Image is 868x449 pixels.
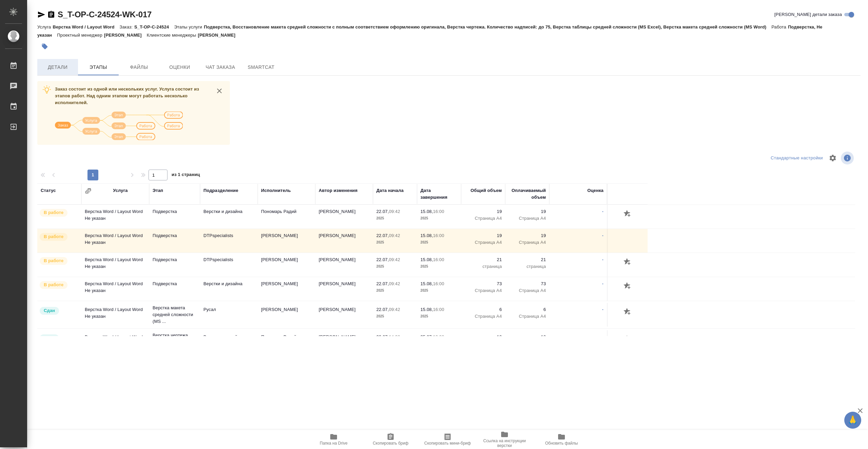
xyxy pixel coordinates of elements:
[315,277,373,301] td: [PERSON_NAME]
[622,208,633,220] button: Добавить оценку
[134,24,174,30] p: S_T-OP-C-24524
[200,277,258,301] td: Верстки и дизайна
[198,33,240,38] p: [PERSON_NAME]
[153,332,197,352] p: Верстка чертежа. Количество надписей:...
[315,303,373,327] td: [PERSON_NAME]
[471,187,502,194] div: Общий объем
[769,153,825,163] div: split button
[200,253,258,277] td: DTPspecialists
[847,413,859,427] span: 🙏
[261,187,291,194] div: Исполнитель
[622,334,633,345] button: Добавить оценку
[153,232,197,239] p: Подверстка
[258,205,315,229] td: Пономарь Радий
[509,187,546,201] div: Оплачиваемый объем
[587,187,604,194] div: Оценка
[774,11,842,18] span: [PERSON_NAME] детали заказа
[44,307,55,314] p: Сдан
[153,208,197,215] p: Подверстка
[841,152,855,164] span: Посмотреть информацию
[509,256,546,263] p: 21
[200,205,258,229] td: Верстки и дизайна
[433,209,444,214] p: 16:00
[44,209,63,216] p: В работе
[465,334,502,340] p: 19
[81,303,149,327] td: Верстка Word / Layout Word Не указан
[85,188,92,194] button: Сгруппировать
[420,263,458,270] p: 2025
[153,187,163,194] div: Этап
[389,257,400,262] p: 09:42
[389,233,400,238] p: 09:42
[376,257,389,262] p: 22.07,
[376,215,414,222] p: 2025
[420,307,433,312] p: 15.08,
[602,281,604,286] a: -
[376,187,403,194] div: Дата начала
[203,187,238,194] div: Подразделение
[389,209,400,214] p: 09:42
[420,187,458,201] div: Дата завершения
[104,33,147,38] p: [PERSON_NAME]
[245,63,277,72] span: SmartCat
[44,335,55,341] p: Сдан
[465,239,502,246] p: Страница А4
[602,233,604,238] a: -
[602,257,604,262] a: -
[376,239,414,246] p: 2025
[47,11,55,19] button: Скопировать ссылку
[509,232,546,239] p: 19
[174,24,204,30] p: Этапы услуги
[200,330,258,354] td: Верстки и дизайна
[81,205,149,229] td: Верстка Word / Layout Word Не указан
[258,330,315,354] td: Пономарь Радий
[53,24,119,30] p: Верстка Word / Layout Word
[315,229,373,253] td: [PERSON_NAME]
[258,303,315,327] td: [PERSON_NAME]
[420,239,458,246] p: 2025
[204,63,237,72] span: Чат заказа
[509,313,546,320] p: Страница А4
[153,305,197,325] p: Верстка макета средней сложности (MS ...
[315,205,373,229] td: [PERSON_NAME]
[258,277,315,301] td: [PERSON_NAME]
[420,209,433,214] p: 15.08,
[509,287,546,294] p: Страница А4
[55,86,199,105] span: Заказ состоит из одной или нескольких услуг. Услуга состоит из этапов работ. Над одним этапом мог...
[153,256,197,263] p: Подверстка
[58,10,152,19] a: S_T-OP-C-24524-WK-017
[420,257,433,262] p: 15.08,
[433,307,444,312] p: 16:00
[622,306,633,318] button: Добавить оценку
[258,253,315,277] td: [PERSON_NAME]
[420,281,433,286] p: 15.08,
[509,215,546,222] p: Страница А4
[465,263,502,270] p: страница
[200,229,258,253] td: DTPspecialists
[214,86,224,96] button: close
[389,307,400,312] p: 09:42
[81,277,149,301] td: Верстка Word / Layout Word Не указан
[376,281,389,286] p: 22.07,
[465,256,502,263] p: 21
[37,11,45,19] button: Скопировать ссылку для ЯМессенджера
[44,233,63,240] p: В работе
[420,313,458,320] p: 2025
[163,63,196,72] span: Оценки
[509,306,546,313] p: 6
[465,232,502,239] p: 19
[37,39,52,54] button: Добавить тэг
[376,209,389,214] p: 22.07,
[376,313,414,320] p: 2025
[315,253,373,277] td: [PERSON_NAME]
[315,330,373,354] td: [PERSON_NAME]
[622,256,633,268] button: Добавить оценку
[172,171,200,180] span: из 1 страниц
[44,281,63,288] p: В работе
[258,229,315,253] td: [PERSON_NAME]
[465,280,502,287] p: 73
[433,334,444,339] p: 12:00
[81,229,149,253] td: Верстка Word / Layout Word Не указан
[81,253,149,277] td: Верстка Word / Layout Word Не указан
[433,233,444,238] p: 16:00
